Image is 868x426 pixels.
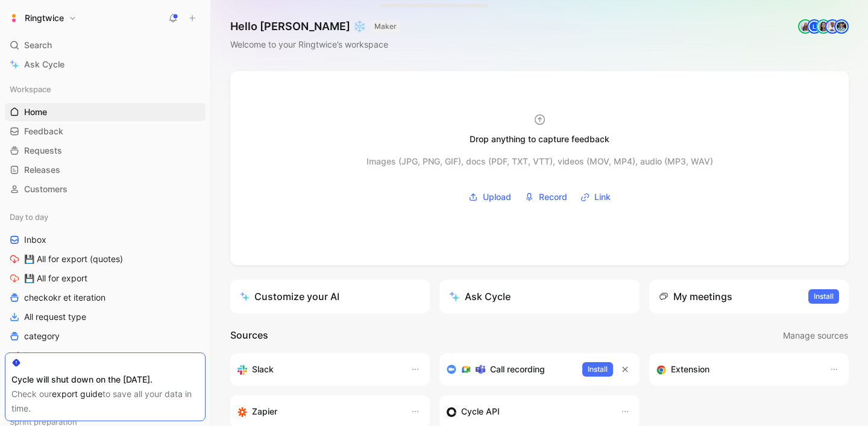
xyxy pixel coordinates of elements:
span: Workspace [10,83,51,95]
div: Ask Cycle [449,289,511,304]
span: 💾 All for export [24,272,87,284]
span: Install [588,363,608,375]
button: Manage sources [782,328,849,343]
button: 🐌 [7,348,22,363]
span: Releases [24,164,60,176]
img: avatar [826,20,838,33]
a: 💾 All for export (quotes) [5,250,206,268]
span: Upload [483,190,511,204]
div: L [808,20,820,33]
a: Inbox [5,231,206,249]
span: Home [24,106,47,118]
a: 💾 All for export [5,269,206,287]
h2: Sources [230,328,268,343]
div: Sync your customers, send feedback and get updates in Slack [237,362,398,377]
h3: Cycle API [461,404,500,419]
button: Ask Cycle [439,280,639,313]
h1: Hello [PERSON_NAME] ❄️ [230,19,400,34]
div: Search [5,36,206,54]
span: Ask Cycle [24,57,64,72]
span: Search [24,38,52,52]
div: Cycle will shut down on the [DATE]. [11,372,199,387]
img: avatar [835,20,848,33]
h3: Zapier [252,404,277,419]
div: Record & transcribe meetings from Zoom, Meet & Teams. [447,362,572,377]
img: 🐌 [10,351,19,360]
a: Releases [5,161,206,179]
button: Record [520,188,571,206]
span: Install [814,290,834,302]
span: category [24,330,60,342]
span: Customers [24,183,68,195]
span: Link [594,190,611,204]
span: Inbox [24,234,46,246]
button: MAKER [371,20,400,33]
a: export guide [52,389,102,399]
div: Customize your AI [240,289,339,304]
span: Feedback [24,125,63,137]
button: Install [808,289,839,304]
div: Capture feedback from anywhere on the web [656,362,817,377]
div: Day to dayInbox💾 All for export (quotes)💾 All for exportcheckokr et iterationAll request typecate... [5,208,206,403]
h3: Slack [252,362,274,377]
h3: Call recording [490,362,545,377]
h3: Extension [671,362,709,377]
div: Welcome to your Ringtwice’s workspace [230,37,400,52]
a: checkokr et iteration [5,289,206,307]
span: Day to day [10,211,48,223]
h1: Ringtwice [25,13,64,23]
button: Link [576,188,615,206]
img: avatar [817,20,829,33]
a: Home [5,103,206,121]
a: Feedback [5,122,206,140]
div: Capture feedback from thousands of sources with Zapier (survey results, recordings, sheets, etc). [237,404,398,419]
div: Check our to save all your data in time. [11,387,199,416]
span: Manage sources [783,328,848,343]
img: avatar [799,20,811,33]
span: 💾 All for export (quotes) [24,253,123,265]
span: Requests [24,145,62,157]
a: Customers [5,180,206,198]
span: Improvement request [24,349,109,362]
span: Record [539,190,567,204]
a: category [5,327,206,345]
a: Customize your AI [230,280,430,313]
button: RingtwiceRingtwice [5,10,80,27]
button: Upload [464,188,515,206]
div: Workspace [5,80,206,98]
div: Sync customers & send feedback from custom sources. Get inspired by our favorite use case [447,404,608,419]
span: All request type [24,311,86,323]
span: checkokr et iteration [24,292,105,304]
div: Drop anything to capture feedback [470,132,609,146]
img: Ringtwice [8,12,20,24]
a: All request type [5,308,206,326]
a: Ask Cycle [5,55,206,74]
a: Requests [5,142,206,160]
div: My meetings [659,289,732,304]
div: Images (JPG, PNG, GIF), docs (PDF, TXT, VTT), videos (MOV, MP4), audio (MP3, WAV) [366,154,713,169]
button: Install [582,362,613,377]
div: Day to day [5,208,206,226]
a: 🐌Improvement request [5,346,206,365]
